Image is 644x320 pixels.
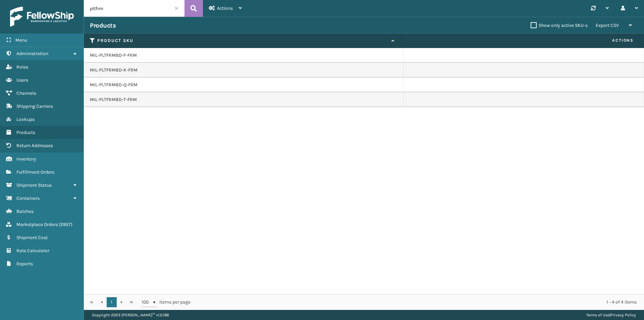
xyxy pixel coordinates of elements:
a: MIL-PLTFRMBD-Q-FRM [90,82,138,88]
span: Actions [217,5,233,11]
a: MIL-PLTFRMBD-T-FRM [90,96,137,103]
div: 1 - 4 of 4 items [200,299,637,306]
span: Shipping Carriers [16,103,53,109]
a: Terms of Use [586,313,609,317]
div: | [586,310,636,320]
span: ( 2957 ) [59,222,72,227]
span: Users [16,77,28,83]
span: Actions [403,35,638,46]
span: Products [16,130,35,135]
span: Roles [16,64,28,70]
span: Rate Calculator [16,248,49,254]
span: Shipment Cost [16,235,48,240]
span: Shipment Status [16,182,52,188]
p: Copyright 2023 [PERSON_NAME]™ v 1.0.186 [92,310,169,320]
span: Menu [15,37,27,43]
span: Batches [16,209,34,214]
a: Privacy Policy [610,313,636,317]
a: MIL-PLTFRMBD-F-FRM [90,52,137,59]
a: 1 [107,297,117,307]
h3: Products [90,21,116,30]
span: Administration [16,51,48,56]
img: logo [10,7,74,27]
span: Lookups [16,117,35,122]
span: Inventory [16,156,36,162]
span: Export CSV [596,22,619,28]
span: items per page [142,297,191,307]
span: Reports [16,261,33,267]
span: Return Addresses [16,143,53,148]
span: 100 [142,299,152,306]
span: Channels [16,90,36,96]
label: Show only active SKU-s [531,22,588,28]
span: Fulfillment Orders [16,169,54,175]
a: MIL-PLTFRMBD-K-FRM [90,67,138,74]
label: Product SKU [97,38,388,44]
span: Marketplace Orders [16,222,58,227]
span: Containers [16,195,40,201]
